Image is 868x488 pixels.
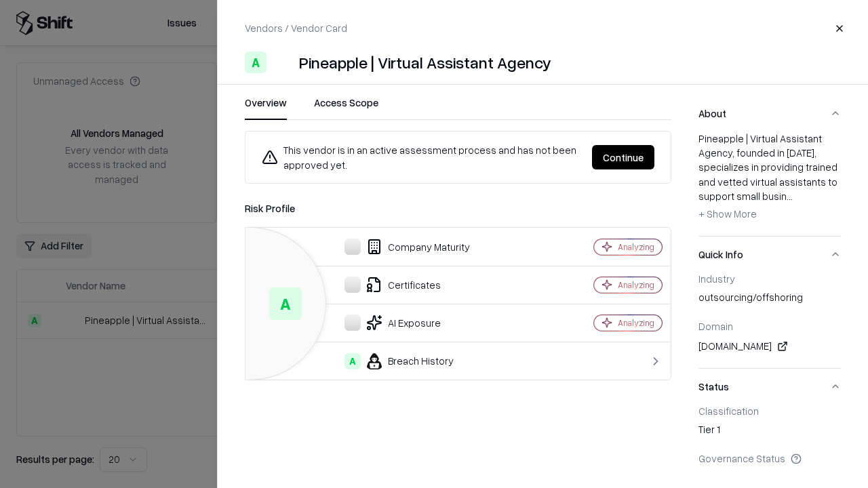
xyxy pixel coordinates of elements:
button: Status [698,369,841,405]
button: Continue [592,145,654,169]
div: Breach History [256,353,547,369]
div: Domain [698,320,841,332]
div: [DOMAIN_NAME] [698,338,841,354]
div: Governance Status [698,452,841,464]
button: Quick Info [698,237,841,272]
div: Risk Profile [245,200,671,216]
button: Access Scope [314,96,378,120]
div: About [698,131,841,236]
p: Vendors / Vendor Card [245,21,347,35]
div: A [269,287,302,320]
div: Company Maturity [256,239,547,255]
button: About [698,96,841,131]
div: A [245,52,267,73]
div: Pineapple | Virtual Assistant Agency [299,52,551,73]
div: outsourcing/offshoring [698,290,841,309]
span: + Show More [698,207,757,220]
div: Certificates [256,277,547,293]
button: Overview [245,96,287,120]
div: A [344,353,361,369]
div: Analyzing [618,241,654,253]
div: Classification [698,405,841,417]
div: Analyzing [618,317,654,329]
button: + Show More [698,203,757,225]
span: ... [787,190,793,202]
div: Analyzing [618,279,654,291]
div: Tier 1 [698,422,841,441]
div: This vendor is in an active assessment process and has not been approved yet. [262,142,581,172]
div: AI Exposure [256,314,547,331]
div: Quick Info [698,272,841,368]
img: Pineapple | Virtual Assistant Agency [272,52,294,73]
div: Pineapple | Virtual Assistant Agency, founded in [DATE], specializes in providing trained and vet... [698,131,841,225]
div: Industry [698,272,841,285]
